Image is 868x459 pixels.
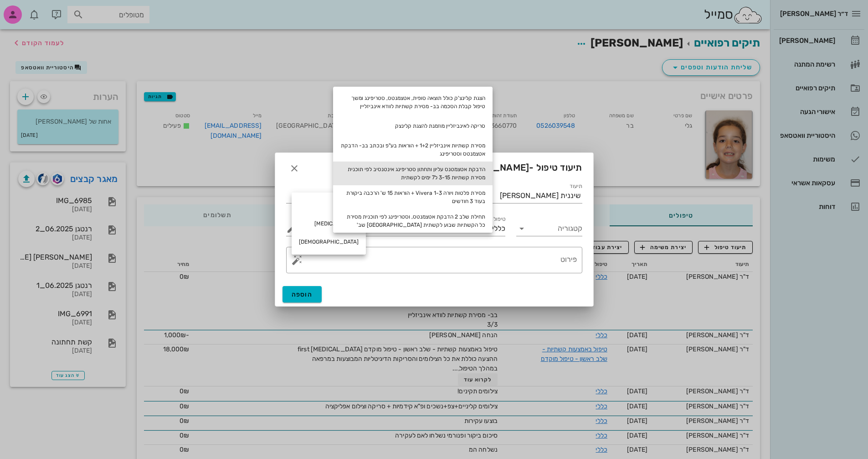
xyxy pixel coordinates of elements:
button: מחיר ₪ appended action [286,223,297,234]
div: [DEMOGRAPHIC_DATA] [292,233,366,251]
label: טיפול [493,216,505,223]
div: מסירת קשתיות אינביזליין 1+2 + הוראות בע"פ ובכתב בב- הדבקת אטצמנטס וסטריפינג [333,138,493,162]
div: תחילת שלב 2 הדבקת אטצמנטס, וסטריפינג לפי תוכנית מסירת כל הקשתיות שבוע לקשתית [GEOGRAPHIC_DATA] שב' [333,209,493,233]
div: [MEDICAL_DATA] [292,214,366,233]
button: הוספה [282,286,322,303]
div: הלבנה [292,196,366,214]
span: כללי [492,224,505,233]
div: סריקה לאינביזליין מוזמנת להצגת קלינצק [333,114,493,138]
div: מסירת פלטות ויורה Vivera 1-3 + הוראות 15 ש' הרכבה ביקורת בעוד 3 חודשים [333,185,493,209]
div: הדבקת אטצמטנס עליון ותחתון סטריפינג אינטנסיב לפי תוכנית מסירת קשתיות 3-15 ל7 ימים לקשתית [333,162,493,185]
span: הוספה [292,291,313,298]
div: שיננית [PERSON_NAME] [500,192,580,200]
label: תיעוד [570,183,582,190]
div: תיעודשיננית [PERSON_NAME] [440,188,582,203]
div: הצגת קלינצ'ק כולל תוצאה סופית, אטצמנטס, סטריפינג ומשך טיפול קבלת הסכמה בב- מסירת קשתיות לוודא אינ... [333,90,493,114]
